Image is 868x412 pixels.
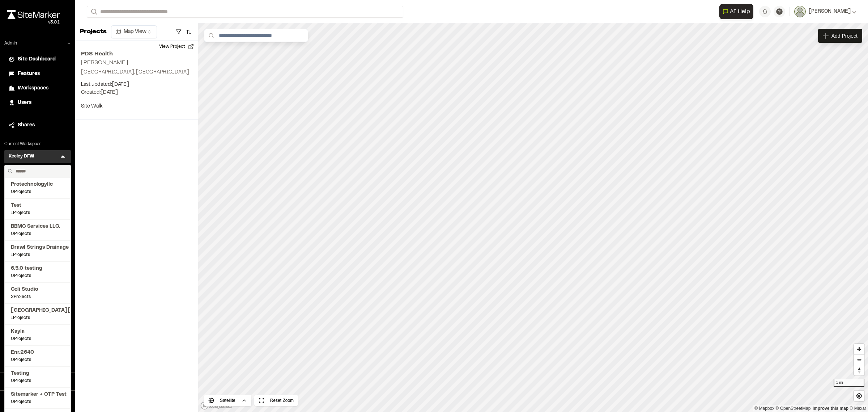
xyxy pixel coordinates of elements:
p: Site Walk [81,102,192,110]
p: Created: [DATE] [81,89,192,97]
span: 1 Projects [11,315,64,321]
span: 0 Projects [11,189,64,195]
p: [GEOGRAPHIC_DATA], [GEOGRAPHIC_DATA] [81,68,192,76]
p: Projects [80,27,107,37]
div: Open AI Assistant [719,4,756,19]
button: Zoom in [854,344,864,354]
span: [GEOGRAPHIC_DATA][US_STATE] [11,307,64,315]
h3: Keeley DFW [9,153,34,160]
p: Last updated: [DATE] [81,81,192,89]
button: Search [87,6,100,18]
span: AI Help [730,7,750,16]
a: Test1Projects [11,202,64,216]
span: Shares [18,121,35,129]
span: 0 Projects [11,399,64,405]
a: Kayla0Projects [11,328,64,342]
span: 0 Projects [11,378,64,384]
img: User [794,6,806,17]
a: [GEOGRAPHIC_DATA][US_STATE]1Projects [11,307,64,321]
span: Coli Studio [11,286,64,294]
button: Zoom out [854,354,864,365]
button: Find my location [854,391,864,401]
img: rebrand.png [7,10,60,19]
p: Current Workspace [4,141,71,147]
a: Shares [9,121,67,129]
a: Mapbox logo [200,402,232,410]
a: OpenStreetMap [776,406,811,411]
span: Users [18,99,31,107]
button: Open AI Assistant [719,4,753,19]
span: 0 Projects [11,357,64,363]
span: Drawl Strings Drainage [11,244,64,252]
span: 1 Projects [11,210,64,216]
a: Drawl Strings Drainage1Projects [11,244,64,258]
span: Reset bearing to north [854,365,864,375]
span: Enr.2640 [11,349,64,357]
span: Site Dashboard [18,55,56,63]
a: BBMC Services LLC.0Projects [11,223,64,237]
a: Workspaces [9,84,67,92]
a: Coli Studio2Projects [11,286,64,300]
a: Enr.26400Projects [11,349,64,363]
span: Kayla [11,328,64,336]
span: [PERSON_NAME] [809,8,851,16]
span: Testing [11,370,64,378]
a: Protechnologyllc0Projects [11,181,64,195]
a: Map feedback [813,406,848,411]
div: Oh geez...please don't... [7,19,60,26]
span: Sitemarker + OTP Test [11,391,64,399]
span: Workspaces [18,84,48,92]
span: 6.5.0 testing [11,265,64,273]
span: 0 Projects [11,231,64,237]
span: BBMC Services LLC. [11,223,64,231]
button: Reset bearing to north [854,365,864,375]
div: 1 mi [834,379,864,387]
span: 1 Projects [11,252,64,258]
span: Protechnologyllc [11,181,64,189]
span: 2 Projects [11,294,64,300]
span: Add Project [831,32,858,39]
span: 0 Projects [11,273,64,279]
a: Mapbox [754,406,774,411]
button: View Project [155,41,198,52]
a: Users [9,99,67,107]
a: Site Dashboard [9,55,67,63]
a: Sitemarker + OTP Test0Projects [11,391,64,405]
a: Features [9,70,67,78]
span: Test [11,202,64,210]
p: Admin [4,40,17,47]
button: [PERSON_NAME] [794,6,856,17]
a: Testing0Projects [11,370,64,384]
h2: [PERSON_NAME] [81,60,128,65]
button: Satellite [204,395,251,406]
span: Features [18,70,40,78]
a: Maxar [850,406,866,411]
button: Reset Zoom [254,395,298,406]
span: 0 Projects [11,336,64,342]
h2: PDS Health [81,50,192,58]
a: 6.5.0 testing0Projects [11,265,64,279]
